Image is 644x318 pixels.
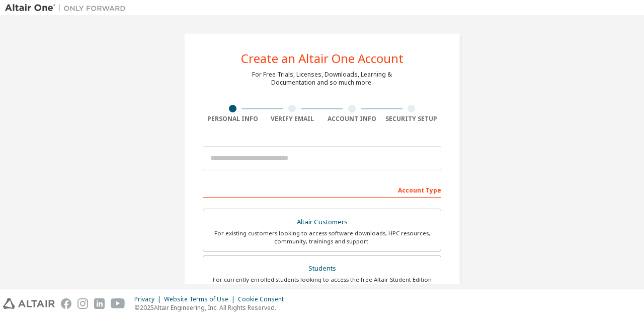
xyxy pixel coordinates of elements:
[209,215,435,229] div: Altair Customers
[94,298,105,309] img: linkedin.svg
[238,295,290,303] div: Cookie Consent
[203,181,441,198] div: Account Type
[241,52,404,65] div: Create an Altair One Account
[61,298,71,309] img: facebook.svg
[3,298,55,309] img: altair_logo.svg
[252,71,392,87] div: For Free Trials, Licenses, Downloads, Learning & Documentation and so much more.
[134,303,290,312] p: © 2025 Altair Engineering, Inc. All Rights Reserved.
[164,295,238,303] div: Website Terms of Use
[382,115,442,123] div: Security Setup
[263,115,323,123] div: Verify Email
[5,3,131,13] img: Altair One
[209,229,435,245] div: For existing customers looking to access software downloads, HPC resources, community, trainings ...
[203,115,263,123] div: Personal Info
[111,298,125,309] img: youtube.svg
[209,276,435,292] div: For currently enrolled students looking to access the free Altair Student Edition bundle and all ...
[134,295,164,303] div: Privacy
[209,262,435,276] div: Students
[77,298,88,309] img: instagram.svg
[322,115,382,123] div: Account Info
